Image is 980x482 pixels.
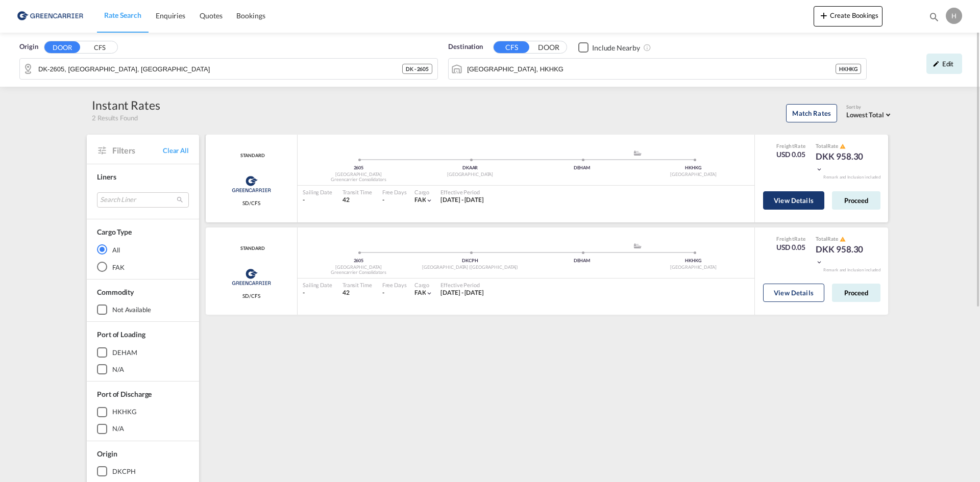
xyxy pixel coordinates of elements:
[342,289,372,297] div: 42
[303,188,332,196] div: Sailing Date
[840,236,846,242] md-icon: icon-alert
[414,196,426,204] span: FAK
[97,227,132,237] div: Cargo Type
[112,407,137,416] div: HKHKG
[816,142,867,150] div: Total Rate
[933,60,940,67] md-icon: icon-pencil
[846,108,893,120] md-select: Select: Lowest Total
[414,281,433,289] div: Cargo
[303,176,414,183] div: Greencarrier Consolidators
[92,97,160,113] div: Instant Rates
[928,11,940,27] div: icon-magnify
[242,199,260,207] span: SD/CFS
[20,59,437,79] md-input-container: DK-2605, Broendby, Glostrup
[816,166,823,173] md-icon: icon-chevron-down
[303,269,414,276] div: Greencarrier Consolidators
[229,264,274,290] img: Greencarrier Consolidators
[836,64,862,74] div: HKHKG
[112,365,124,374] div: N/A
[814,6,883,27] button: icon-plus 400-fgCreate Bookings
[631,243,644,248] md-icon: assets/icons/custom/ship-fill.svg
[112,467,136,476] div: DKCPH
[303,264,414,271] div: [GEOGRAPHIC_DATA]
[840,143,846,149] md-icon: icon-alert
[97,449,117,458] span: Origin
[440,281,484,289] div: Effective Period
[342,188,372,196] div: Transit Time
[238,153,264,159] div: Contract / Rate Agreement / Tariff / Spot Pricing Reference Number: STANDARD
[643,43,651,52] md-icon: Unchecked: Ignores neighbouring ports when fetching rates.Checked : Includes neighbouring ports w...
[786,104,837,122] button: Match Rates
[303,289,332,297] div: -
[238,245,264,252] span: STANDARD
[414,258,526,264] div: DKCPH
[242,292,260,299] span: SD/CFS
[818,9,830,21] md-icon: icon-plus 400-fg
[112,424,124,433] div: N/A
[531,42,567,54] button: DOOR
[97,364,189,374] md-checkbox: N/A
[816,259,823,266] md-icon: icon-chevron-down
[238,153,264,159] span: STANDARD
[638,171,749,178] div: [GEOGRAPHIC_DATA]
[236,11,265,20] span: Bookings
[92,113,138,122] span: 2 Results Found
[303,196,332,205] div: -
[354,258,364,263] span: 2605
[303,171,414,178] div: [GEOGRAPHIC_DATA]
[414,188,433,196] div: Cargo
[846,111,884,119] span: Lowest Total
[440,196,484,205] div: 01 Aug 2025 - 31 Aug 2025
[846,104,893,111] div: Sort by
[816,174,888,180] div: Remark and Inclusion included
[44,41,80,53] button: DOOR
[38,61,402,77] input: Search by Door
[440,188,484,196] div: Effective Period
[19,42,38,52] span: Origin
[440,289,484,297] div: 01 Aug 2025 - 31 Aug 2025
[592,43,640,53] div: Include Nearby
[448,42,483,52] span: Destination
[440,196,484,204] span: [DATE] - [DATE]
[832,191,880,210] button: Proceed
[440,289,484,296] span: [DATE] - [DATE]
[414,171,526,178] div: [GEOGRAPHIC_DATA]
[816,150,867,175] div: DKK 958.30
[97,244,189,255] md-radio-button: All
[112,145,163,156] span: Filters
[763,191,824,210] button: View Details
[15,5,84,28] img: b0b18ec08afe11efb1d4932555f5f09d.png
[97,172,116,181] span: Liners
[97,347,189,358] md-checkbox: DEHAM
[578,42,640,53] md-checkbox: Checkbox No Ink
[816,267,888,273] div: Remark and Inclusion included
[238,245,264,252] div: Contract / Rate Agreement / Tariff / Spot Pricing Reference Number: STANDARD
[526,258,638,264] div: DEHAM
[382,289,384,297] div: -
[414,264,526,271] div: [GEOGRAPHIC_DATA] ([GEOGRAPHIC_DATA])
[354,165,364,170] span: 2605
[163,146,189,155] span: Clear All
[449,59,866,79] md-input-container: Hong Kong, HKHKG
[776,142,806,149] div: Freight Rate
[97,407,189,417] md-checkbox: HKHKG
[229,171,274,197] img: Greencarrier Consolidators
[526,165,638,171] div: DEHAM
[816,243,867,268] div: DKK 958.30
[426,290,433,297] md-icon: icon-chevron-down
[839,235,846,243] button: icon-alert
[342,196,372,205] div: 42
[406,65,429,72] span: DK - 2605
[946,8,962,24] div: H
[97,262,189,272] md-radio-button: FAK
[839,142,846,150] button: icon-alert
[97,330,145,339] span: Port of Loading
[303,281,332,289] div: Sailing Date
[763,284,824,302] button: View Details
[928,11,940,22] md-icon: icon-magnify
[776,235,806,242] div: Freight Rate
[82,42,117,54] button: CFS
[112,348,137,357] div: DEHAM
[638,264,749,271] div: [GEOGRAPHIC_DATA]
